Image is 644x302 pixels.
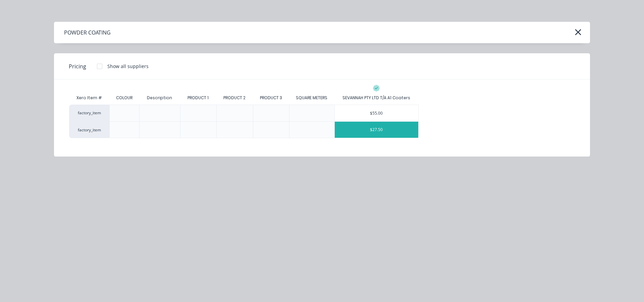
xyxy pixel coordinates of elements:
[69,91,109,105] div: Xero Item #
[69,62,86,70] span: Pricing
[255,89,287,106] div: PRODUCT 3
[342,95,410,101] div: SEVANNAH PTY LTD T/A A1 Coaters
[64,28,111,37] div: POWDER COATING
[142,89,177,106] div: Description
[107,63,149,70] div: Show all suppliers
[218,89,251,106] div: PRODUCT 2
[69,121,109,138] div: factory_item
[335,122,419,138] div: $27.50
[335,105,419,121] div: $55.00
[69,105,109,121] div: factory_item
[290,89,333,106] div: SQUARE METERS
[182,89,214,106] div: PRODUCT 1
[111,89,138,106] div: COLOUR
